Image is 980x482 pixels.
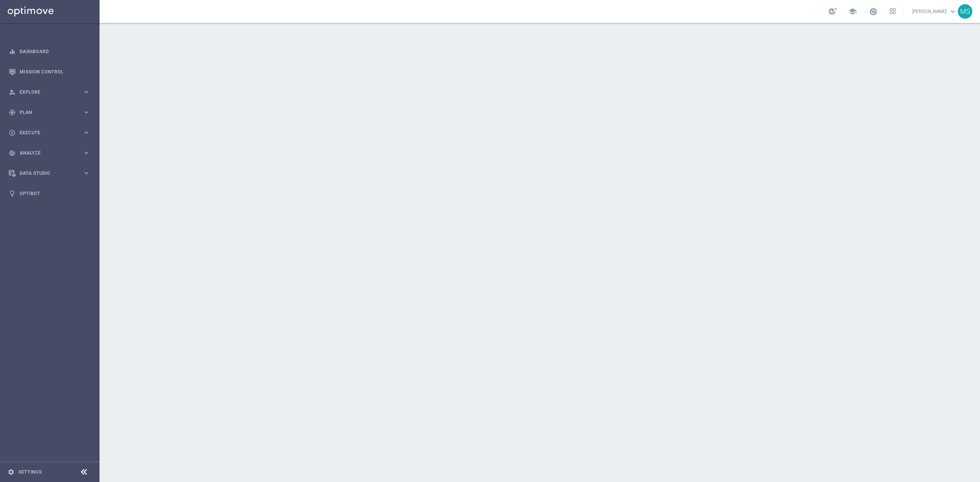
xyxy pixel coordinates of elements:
[8,191,90,197] button: lightbulb Optibot
[20,183,90,204] a: Optibot
[20,171,83,176] span: Data Studio
[9,62,90,82] div: Mission Control
[9,190,16,197] i: lightbulb
[83,149,90,156] i: keyboard_arrow_right
[9,183,90,204] div: Optibot
[911,6,958,17] a: [PERSON_NAME]keyboard_arrow_down
[9,109,83,116] div: Plan
[9,150,16,156] i: track_changes
[8,469,15,475] i: settings
[20,110,83,115] span: Plan
[9,41,90,62] div: Dashboard
[20,41,90,62] a: Dashboard
[9,150,83,156] div: Analyze
[8,89,90,95] button: person_search Explore keyboard_arrow_right
[9,170,83,177] div: Data Studio
[83,109,90,116] i: keyboard_arrow_right
[8,49,90,55] button: equalizer Dashboard
[9,89,16,96] i: person_search
[20,62,90,82] a: Mission Control
[9,109,16,116] i: gps_fixed
[9,89,83,96] div: Explore
[20,90,83,94] span: Explore
[949,7,957,16] span: keyboard_arrow_down
[9,129,16,136] i: play_circle_outline
[9,48,16,55] i: equalizer
[8,69,90,75] button: Mission Control
[20,151,83,155] span: Analyze
[8,170,90,176] button: Data Studio keyboard_arrow_right
[20,130,83,135] span: Execute
[9,129,83,136] div: Execute
[8,130,90,136] button: play_circle_outline Execute keyboard_arrow_right
[18,470,42,474] a: Settings
[848,7,857,16] span: school
[958,4,972,19] div: MS
[8,109,90,116] button: gps_fixed Plan keyboard_arrow_right
[8,150,90,156] button: track_changes Analyze keyboard_arrow_right
[83,129,90,136] i: keyboard_arrow_right
[83,169,90,177] i: keyboard_arrow_right
[83,88,90,96] i: keyboard_arrow_right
